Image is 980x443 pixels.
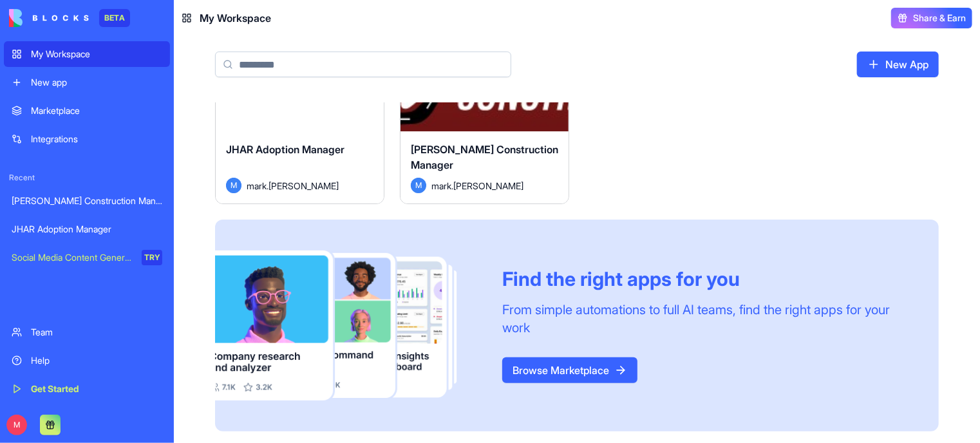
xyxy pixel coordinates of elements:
a: JHAR Adoption ManagerMmark.[PERSON_NAME] [215,26,384,204]
a: JHAR Adoption Manager [4,216,170,242]
img: logo [9,9,89,27]
div: Team [31,326,162,339]
div: [PERSON_NAME] Construction Manager [12,194,162,207]
div: New app [31,76,162,89]
a: Team [4,319,170,345]
a: Marketplace [4,98,170,124]
a: [PERSON_NAME] Construction ManagerMmark.[PERSON_NAME] [400,26,569,204]
span: neutral face reaction [112,351,146,377]
span: M [411,178,426,193]
span: M [6,415,27,435]
div: Social Media Content Generator [12,251,133,264]
a: My Workspace [4,41,170,67]
button: Share & Earn [891,8,972,28]
span: M [226,178,241,193]
div: BETA [99,9,130,27]
a: Browse Marketplace [502,357,637,383]
div: Get Started [31,382,162,395]
span: 😐 [119,351,138,377]
span: Recent [4,173,170,183]
span: [PERSON_NAME] Construction Manager [411,143,558,171]
span: 😞 [86,351,104,377]
a: Open in help center [77,393,180,403]
a: BETA [9,9,130,27]
a: Social Media Content GeneratorTRY [4,245,170,270]
img: Frame_181_egmpey.png [215,250,482,401]
div: JHAR Adoption Manager [12,223,162,236]
span: disappointed reaction [79,351,112,377]
a: [PERSON_NAME] Construction Manager [4,188,170,214]
a: Get Started [4,376,170,402]
span: mark.[PERSON_NAME] [247,179,339,193]
div: TRY [142,250,162,265]
span: Share & Earn [913,12,966,24]
span: JHAR Adoption Manager [226,143,344,156]
button: Expand window [202,5,226,30]
div: From simple automations to full AI teams, find the right apps for your work [502,301,908,337]
div: Did this answer your question? [15,338,242,352]
span: My Workspace [200,10,271,26]
span: 😃 [153,351,171,377]
div: Help [31,354,162,367]
span: smiley reaction [146,351,179,377]
div: Integrations [31,133,162,146]
div: Marketplace [31,104,162,117]
a: Integrations [4,126,170,152]
div: Close [226,5,249,28]
button: go back [8,5,33,30]
a: New app [4,70,170,95]
a: New App [857,52,939,77]
a: Help [4,348,170,373]
div: My Workspace [31,48,162,61]
div: Find the right apps for you [502,267,908,290]
span: mark.[PERSON_NAME] [431,179,523,193]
